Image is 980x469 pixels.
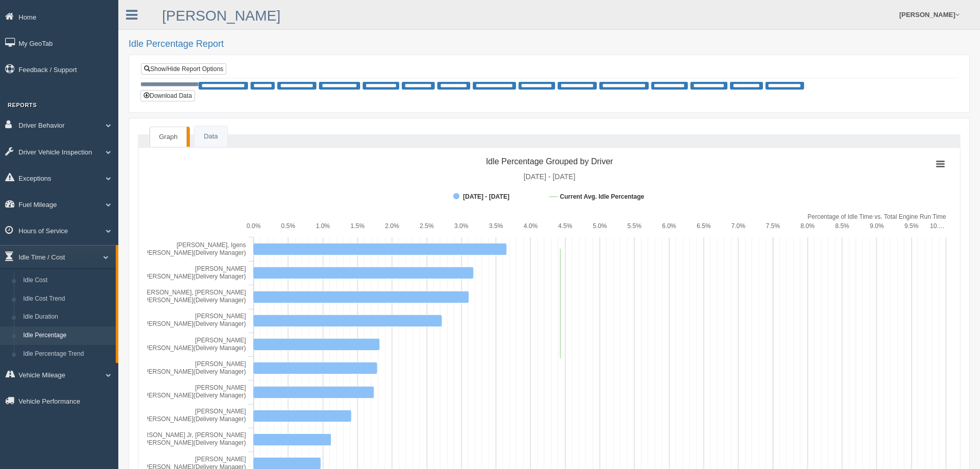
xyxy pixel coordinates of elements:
[281,222,296,230] text: 0.5%
[420,222,434,230] text: 2.5%
[246,222,261,230] text: 0.0%
[800,222,815,230] text: 8.0%
[134,431,246,439] tspan: [PERSON_NAME] Jr, [PERSON_NAME]
[142,439,246,446] tspan: [PERSON_NAME](Delivery Manager)
[142,297,246,304] tspan: [PERSON_NAME](Delivery Manager)
[195,408,246,415] tspan: [PERSON_NAME]
[142,392,246,399] tspan: [PERSON_NAME](Delivery Manager)
[870,222,884,230] text: 9.0%
[176,241,246,249] tspan: [PERSON_NAME], Igens
[560,193,644,200] tspan: Current Avg. Idle Percentage
[195,384,246,391] tspan: [PERSON_NAME]
[628,222,642,230] text: 5.5%
[930,222,945,230] tspan: 10.…
[141,63,226,75] a: Show/Hide Report Options
[19,290,116,308] a: Idle Cost Trend
[385,222,400,230] text: 2.0%
[350,222,365,230] text: 1.5%
[142,344,246,352] tspan: [PERSON_NAME](Delivery Manager)
[195,312,246,320] tspan: [PERSON_NAME]
[142,415,246,423] tspan: [PERSON_NAME](Delivery Manager)
[454,222,469,230] text: 3.0%
[524,172,576,181] tspan: [DATE] - [DATE]
[558,222,573,230] text: 4.5%
[194,126,227,147] a: Data
[140,90,195,101] button: Download Data
[195,360,246,368] tspan: [PERSON_NAME]
[489,222,503,230] text: 3.5%
[142,368,246,375] tspan: [PERSON_NAME](Delivery Manager)
[835,222,849,230] text: 8.5%
[904,222,919,230] text: 9.5%
[141,289,246,296] tspan: [PERSON_NAME], [PERSON_NAME]
[19,345,116,363] a: Idle Percentage Trend
[19,326,116,345] a: Idle Percentage
[662,222,676,230] text: 6.0%
[593,222,607,230] text: 5.0%
[129,39,970,49] h2: Idle Percentage Report
[162,8,280,24] a: [PERSON_NAME]
[19,271,116,290] a: Idle Cost
[808,213,947,220] tspan: Percentage of Idle Time vs. Total Engine Run Time
[195,265,246,272] tspan: [PERSON_NAME]
[142,249,246,256] tspan: [PERSON_NAME](Delivery Manager)
[486,157,613,166] tspan: Idle Percentage Grouped by Driver
[142,320,246,327] tspan: [PERSON_NAME](Delivery Manager)
[524,222,538,230] text: 4.0%
[766,222,780,230] text: 7.5%
[732,222,746,230] text: 7.0%
[150,127,187,147] a: Graph
[195,456,246,463] tspan: [PERSON_NAME]
[19,308,116,326] a: Idle Duration
[316,222,330,230] text: 1.0%
[697,222,711,230] text: 6.5%
[195,337,246,344] tspan: [PERSON_NAME]
[463,193,509,200] tspan: [DATE] - [DATE]
[142,273,246,280] tspan: [PERSON_NAME](Delivery Manager)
